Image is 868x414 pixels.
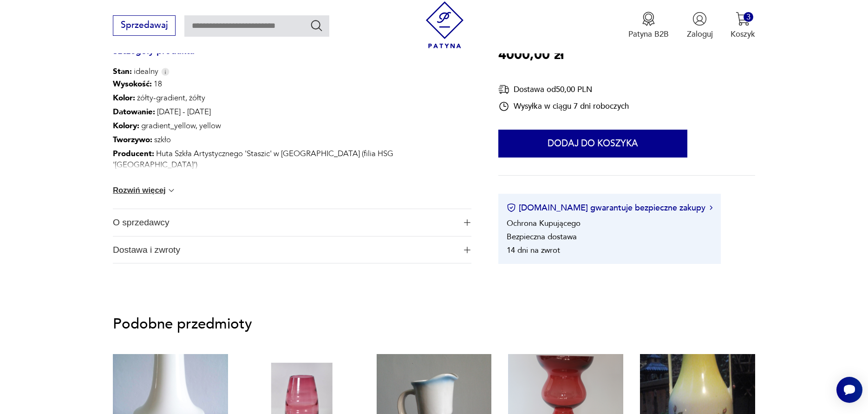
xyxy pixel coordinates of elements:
p: Koszyk [731,29,755,39]
b: Stan: [113,66,132,77]
h3: Szczegóły produktu [113,48,471,66]
p: żółty-gradient, żółty [113,91,471,105]
span: Dostawa i zwroty [113,237,456,263]
button: Ikona plusaDostawa i zwroty [113,237,471,263]
p: Zaloguj [687,29,713,39]
p: 4000,00 zł [498,44,564,66]
img: Ikona dostawy [498,83,509,95]
iframe: Smartsupp widget button [836,377,862,403]
button: Szukaj [310,19,323,32]
b: Wysokość : [113,79,152,89]
li: 14 dni na zwrot [507,244,560,255]
img: chevron down [167,186,176,195]
li: Bezpieczna dostawa [507,231,577,242]
p: [DATE] - [DATE] [113,105,471,119]
img: Ikona koszyka [736,12,750,26]
p: Huta Szkła Artystycznego 'Staszic' w [GEOGRAPHIC_DATA] (filia HSG '[GEOGRAPHIC_DATA]') [113,147,471,172]
p: 18 [113,77,471,91]
b: Producent : [113,148,154,159]
span: O sprzedawcy [113,209,456,236]
button: Dodaj do koszyka [498,130,687,158]
img: Ikona medalu [641,12,656,26]
b: Datowanie : [113,106,155,117]
b: Wysokość : [113,173,152,184]
img: Ikona certyfikatu [507,203,516,212]
img: Ikona plusa [464,247,470,253]
img: Patyna - sklep z meblami i dekoracjami vintage [421,1,468,48]
div: Dostawa od 50,00 PLN [498,83,629,95]
div: Wysyłka w ciągu 7 dni roboczych [498,100,629,112]
li: Ochrona Kupującego [507,217,581,228]
span: idealny [113,66,158,77]
p: gradient_yellow, yellow [113,119,471,133]
button: Rozwiń więcej [113,186,176,195]
img: Ikona strzałki w prawo [710,205,712,210]
button: Zaloguj [687,12,713,39]
p: 18 [113,172,471,186]
button: Patyna B2B [628,12,669,39]
img: Ikonka użytkownika [692,12,707,26]
b: Kolory : [113,120,139,131]
b: Kolor: [113,92,135,103]
p: szkło [113,133,471,147]
button: [DOMAIN_NAME] gwarantuje bezpieczne zakupy [507,202,712,213]
button: Ikona plusaO sprzedawcy [113,209,471,236]
a: Ikona medaluPatyna B2B [628,12,669,39]
a: Sprzedawaj [113,22,176,30]
p: Podobne przedmioty [113,317,755,331]
img: Info icon [161,68,170,76]
img: Ikona plusa [464,219,470,226]
button: 3Koszyk [731,12,755,39]
div: 3 [744,12,753,22]
p: Patyna B2B [628,29,669,39]
button: Sprzedawaj [113,15,176,36]
b: Tworzywo : [113,134,152,145]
